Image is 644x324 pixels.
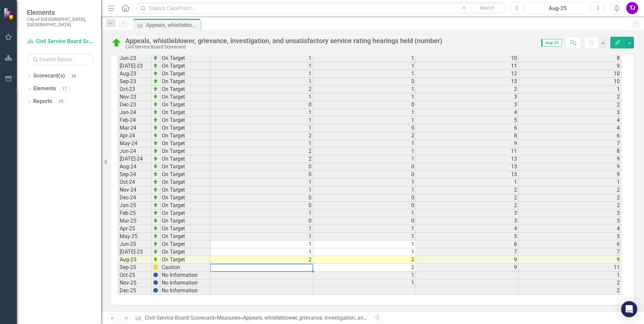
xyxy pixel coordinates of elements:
[416,148,519,155] td: 11
[118,209,152,217] td: Feb-25
[416,217,519,225] td: 3
[153,257,158,262] img: zOikAAAAAElFTkSuQmCC
[519,70,621,78] td: 10
[153,63,158,68] img: zOikAAAAAElFTkSuQmCC
[313,186,416,194] td: 1
[416,248,519,256] td: 7
[243,315,492,321] div: Appeals, whistleblower, grievance, investigation, and unsatisfactory service rating hearings held...
[160,70,211,78] td: On Target
[160,140,211,148] td: On Target
[519,225,621,233] td: 4
[160,202,211,209] td: On Target
[519,271,621,279] td: 1
[145,315,214,321] a: Civil Service Board Scorecard
[471,3,504,13] button: Search
[416,186,519,194] td: 2
[416,202,519,209] td: 2
[416,209,519,217] td: 3
[118,271,152,279] td: Oct-25
[519,62,621,70] td: 9
[160,225,211,233] td: On Target
[160,233,211,240] td: On Target
[160,209,211,217] td: On Target
[519,287,621,295] td: 2
[118,171,152,179] td: Sep-24
[313,225,416,233] td: 1
[519,194,621,202] td: 2
[519,155,621,163] td: 9
[160,109,211,117] td: On Target
[416,117,519,124] td: 5
[211,55,313,62] td: 1
[118,155,152,163] td: [DATE]-24
[118,62,152,70] td: [DATE]-23
[118,240,152,248] td: Jun-25
[153,195,158,200] img: zOikAAAAAElFTkSuQmCC
[211,179,313,186] td: 1
[416,240,519,248] td: 6
[416,140,519,148] td: 9
[519,86,621,93] td: 1
[313,256,416,264] td: 2
[626,2,638,14] div: TJ
[118,264,152,271] td: Sep-25
[416,124,519,132] td: 6
[211,101,313,109] td: 0
[519,240,621,248] td: 6
[160,217,211,225] td: On Target
[160,271,211,279] td: No Information
[160,194,211,202] td: On Target
[59,86,70,92] div: 17
[416,55,519,62] td: 10
[211,217,313,225] td: 0
[118,86,152,93] td: Oct-23
[313,140,416,148] td: 1
[160,117,211,124] td: On Target
[153,133,158,138] img: zOikAAAAAElFTkSuQmCC
[525,2,590,14] button: Aug-25
[211,202,313,209] td: 0
[416,86,519,93] td: 2
[153,148,158,154] img: zOikAAAAAElFTkSuQmCC
[211,70,313,78] td: 1
[160,86,211,93] td: On Target
[153,264,158,270] img: cBAA0RP0Y6D5n+AAAAAElFTkSuQmCC
[118,140,152,148] td: May-24
[211,233,313,240] td: 1
[313,109,416,117] td: 1
[211,248,313,256] td: 1
[313,70,416,78] td: 1
[313,163,416,171] td: 0
[118,109,152,117] td: Jan-24
[118,117,152,124] td: Feb-24
[118,202,152,209] td: Jan-25
[125,37,442,44] div: Appeals, whistleblower, grievance, investigation, and unsatisfactory service rating hearings held...
[27,38,94,45] a: Civil Service Board Scorecard
[160,155,211,163] td: On Target
[416,132,519,140] td: 8
[416,194,519,202] td: 2
[118,186,152,194] td: Nov-24
[153,55,158,61] img: zOikAAAAAElFTkSuQmCC
[519,264,621,271] td: 11
[416,78,519,86] td: 13
[160,240,211,248] td: On Target
[519,179,621,186] td: 1
[153,140,158,146] img: zOikAAAAAElFTkSuQmCC
[211,225,313,233] td: 1
[211,209,313,217] td: 1
[33,85,56,93] a: Elements
[313,217,416,225] td: 0
[519,117,621,124] td: 4
[153,241,158,247] img: zOikAAAAAElFTkSuQmCC
[313,93,416,101] td: 1
[313,179,416,186] td: 1
[153,202,158,208] img: zOikAAAAAElFTkSuQmCC
[519,209,621,217] td: 3
[519,217,621,225] td: 3
[313,124,416,132] td: 0
[118,148,152,155] td: Jun-24
[416,171,519,179] td: 13
[211,186,313,194] td: 1
[480,5,494,10] span: Search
